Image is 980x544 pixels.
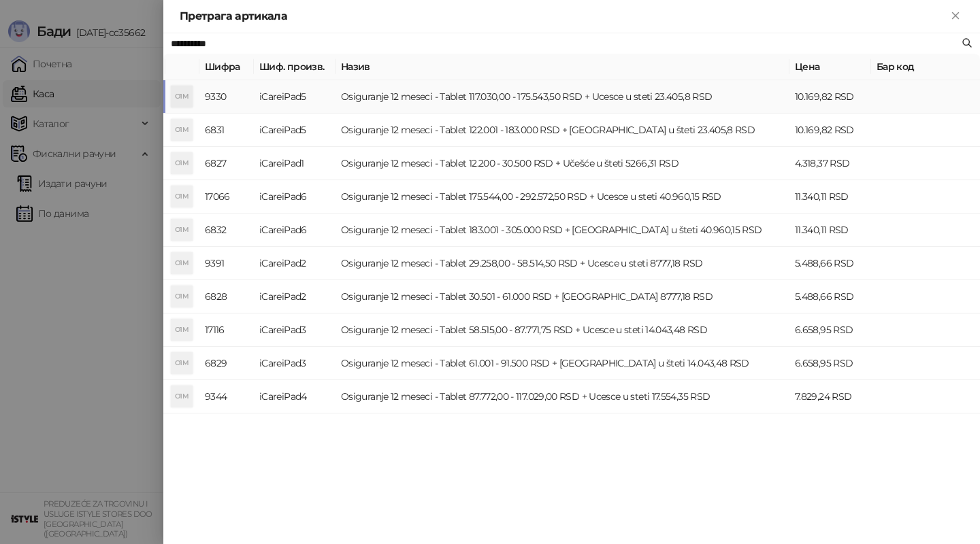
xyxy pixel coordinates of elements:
[336,380,789,413] td: Osiguranje 12 meseci - Tablet 87.772,00 - 117.029,00 RSD + Ucesce u steti 17.554,35 RSD
[336,114,789,147] td: Osiguranje 12 meseci - Tablet 122.001 - 183.000 RSD + [GEOGRAPHIC_DATA] u šteti 23.405,8 RSD
[789,347,871,380] td: 6.658,95 RSD
[336,247,789,280] td: Osiguranje 12 meseci - Tablet 29.258,00 - 58.514,50 RSD + Ucesce u steti 8777,18 RSD
[180,8,947,24] div: Претрага артикала
[171,119,193,141] div: O1M
[171,286,193,307] div: O1M
[336,347,789,380] td: Osiguranje 12 meseci - Tablet 61.001 - 91.500 RSD + [GEOGRAPHIC_DATA] u šteti 14.043,48 RSD
[171,352,193,374] div: O1M
[254,54,336,80] th: Шиф. произв.
[199,54,254,80] th: Шифра
[254,247,336,280] td: iCareiPad2
[789,147,871,180] td: 4.318,37 RSD
[254,180,336,214] td: iCareiPad6
[254,313,336,347] td: iCareiPad3
[254,280,336,313] td: iCareiPad2
[199,147,254,180] td: 6827
[199,347,254,380] td: 6829
[199,114,254,147] td: 6831
[789,114,871,147] td: 10.169,82 RSD
[789,313,871,347] td: 6.658,95 RSD
[199,380,254,413] td: 9344
[171,152,193,174] div: O1M
[789,380,871,413] td: 7.829,24 RSD
[336,147,789,180] td: Osiguranje 12 meseci - Tablet 12.200 - 30.500 RSD + Učešće u šteti 5266,31 RSD
[171,319,193,341] div: O1M
[789,54,871,80] th: Цена
[171,386,193,407] div: O1M
[336,80,789,114] td: Osiguranje 12 meseci - Tablet 117.030,00 - 175.543,50 RSD + Ucesce u steti 23.405,8 RSD
[171,252,193,274] div: O1M
[199,280,254,313] td: 6828
[199,247,254,280] td: 9391
[789,247,871,280] td: 5.488,66 RSD
[254,80,336,114] td: iCareiPad5
[254,347,336,380] td: iCareiPad3
[199,313,254,347] td: 17116
[789,280,871,313] td: 5.488,66 RSD
[336,180,789,214] td: Osiguranje 12 meseci - Tablet 175.544,00 - 292.572,50 RSD + Ucesce u steti 40.960,15 RSD
[947,8,964,24] button: Close
[336,214,789,247] td: Osiguranje 12 meseci - Tablet 183.001 - 305.000 RSD + [GEOGRAPHIC_DATA] u šteti 40.960,15 RSD
[254,380,336,413] td: iCareiPad4
[789,180,871,214] td: 11.340,11 RSD
[789,80,871,114] td: 10.169,82 RSD
[171,86,193,107] div: O1M
[199,214,254,247] td: 6832
[171,186,193,207] div: O1M
[199,180,254,214] td: 17066
[254,214,336,247] td: iCareiPad6
[336,54,789,80] th: Назив
[336,313,789,347] td: Osiguranje 12 meseci - Tablet 58.515,00 - 87.771,75 RSD + Ucesce u steti 14.043,48 RSD
[871,54,980,80] th: Бар код
[789,214,871,247] td: 11.340,11 RSD
[254,114,336,147] td: iCareiPad5
[171,219,193,241] div: O1M
[254,147,336,180] td: iCareiPad1
[199,80,254,114] td: 9330
[336,280,789,313] td: Osiguranje 12 meseci - Tablet 30.501 - 61.000 RSD + [GEOGRAPHIC_DATA] 8777,18 RSD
